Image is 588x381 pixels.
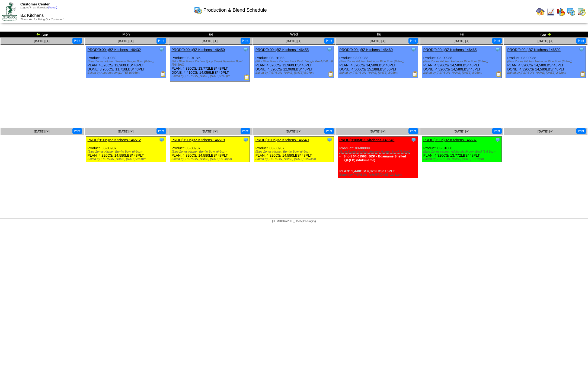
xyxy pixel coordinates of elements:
a: [DATE] [+] [538,39,553,43]
div: Product: 03-00987 PLAN: 4,320CS / 14,580LBS / 48PLT [254,137,334,162]
div: (Blue Zones Kitchen Sesame Ginger Bowl (6-8oz)) [88,60,166,63]
img: line_graph.gif [546,7,555,16]
div: (FP - Blue Zones Kitchen Spicy Sweet Hawaiian Bowl (6/8.5oz)) [171,60,250,66]
div: Edited by [PERSON_NAME] [DATE] 11:40pm [171,157,250,161]
a: [DATE] [+] [453,39,469,43]
img: ZoRoCo_Logo(Green%26Foil)%20jpg.webp [2,2,17,21]
div: Edited by Acederstrom [DATE] 10:36pm [88,71,166,75]
a: PROD(9:00a)BZ Kitchens-146455 [255,48,309,52]
div: Product: 03-00987 PLAN: 4,320CS / 14,580LBS / 48PLT [170,137,250,162]
img: Tooltip [495,137,500,143]
div: (Blue Zones Kitchen Heirloom Rice Bowl (6-9oz)) [507,60,585,63]
a: (logout) [48,6,57,9]
button: Print [241,38,250,44]
a: PROD(9:00a)BZ Kitchens-146465 [423,48,477,52]
div: Product: 03-01075 PLAN: 4,320CS / 13,772LBS / 48PLT DONE: 4,410CS / 14,059LBS / 49PLT [170,46,250,82]
a: [DATE] [+] [286,39,301,43]
span: Customer Center [20,2,50,6]
a: [DATE] [+] [34,130,50,133]
div: Product: 03-00989 PLAN: 4,320CS / 12,960LBS / 48PLT DONE: 3,906CS / 11,718LBS / 43PLT [86,46,166,78]
td: Fri [420,32,504,38]
div: (Blue Zones Kitchen Heirloom Rice Bowl (6-9oz)) [339,60,417,63]
div: Edited by [PERSON_NAME] [DATE] 10:19pm [423,157,501,161]
div: Product: 03-00988 PLAN: 4,320CS / 14,580LBS / 48PLT DONE: 4,500CS / 15,188LBS / 50PLT [338,46,418,78]
a: PROD(9:00a)BZ Kitchens-146540 [255,138,309,142]
img: Tooltip [327,47,332,52]
button: Print [324,128,334,134]
td: Sat [504,32,588,38]
td: Wed [252,32,336,38]
img: Tooltip [159,137,164,143]
button: Print [72,38,82,44]
td: Sun [0,32,84,38]
div: Product: 03-00988 PLAN: 4,320CS / 14,580LBS / 48PLT DONE: 4,320CS / 14,580LBS / 48PLT [506,46,586,78]
img: arrowleft.gif [36,32,40,36]
a: [DATE] [+] [370,130,385,133]
div: Edited by [PERSON_NAME] [DATE] 10:03pm [255,157,334,161]
div: Product: 03-00988 PLAN: 4,320CS / 14,580LBS / 48PLT DONE: 4,320CS / 14,580LBS / 48PLT [422,46,501,78]
button: Print [408,38,418,44]
span: BZ Kitchens [20,13,44,18]
img: Tooltip [579,47,584,52]
img: Tooltip [411,137,416,143]
button: Print [492,38,502,44]
img: calendarprod.gif [567,7,576,16]
div: Edited by [PERSON_NAME] [DATE] 2:51pm [88,157,166,161]
a: PROD(9:00a)BZ Kitchens-146450 [171,48,225,52]
a: [DATE] [+] [118,130,133,133]
div: Edited by [PERSON_NAME] [DATE] 5:07pm [255,71,334,75]
img: Production Report [412,71,418,77]
a: PROD(9:00a)BZ Kitchens-146512 [88,138,141,142]
div: Product: 03-01000 PLAN: 4,320CS / 13,772LBS / 48PLT [422,137,501,162]
span: Thank You for Being Our Customer! [20,18,63,21]
td: Thu [336,32,420,38]
img: Tooltip [327,137,332,143]
div: (Blue Zones Kitchen Sesame Ginger Bowl (6-8oz)) [339,150,417,153]
div: Product: 03-01088 PLAN: 4,320CS / 12,960LBS / 48PLT DONE: 4,320CS / 12,960LBS / 48PLT [254,46,334,78]
img: Production Report [580,71,586,77]
a: PROD(9:00a)BZ Kitchens-146546 [339,138,394,142]
img: Production Report [244,75,250,80]
div: Edited by [PERSON_NAME] [DATE] 8:26pm [423,71,501,75]
img: Tooltip [243,47,248,52]
div: (Blue Zones Kitchen Burrito Bowl (6-9oz)) [88,150,166,153]
button: Print [576,128,586,134]
a: PROD(9:00a)BZ Kitchens-146637 [423,138,477,142]
a: [DATE] [+] [34,39,50,43]
button: Print [72,128,82,134]
div: Edited by [PERSON_NAME] [DATE] 8:03pm [339,71,417,75]
td: Mon [84,32,168,38]
button: Print [492,128,502,134]
img: calendarprod.gif [194,6,202,14]
a: [DATE] [+] [202,130,218,133]
span: Logged in as Mpreston [20,6,57,9]
div: (FP - Blue Zones Kitchen Basil Pesto Veggie Bowl (6/8oz)) [255,60,334,63]
a: [DATE] [+] [202,39,218,43]
td: Tue [168,32,252,38]
div: (Blue Zones Kitchen Burrito Bowl (6-9oz)) [255,150,334,153]
div: Edited by [PERSON_NAME] [DATE] 10:11pm [339,173,417,176]
span: [DEMOGRAPHIC_DATA] Packaging [272,220,316,223]
div: Product: 03-00989 PLAN: 1,440CS / 4,320LBS / 16PLT [338,137,418,178]
div: (Blue Zones Kitchen Burrito Bowl (6-9oz)) [171,150,250,153]
a: [DATE] [+] [118,39,133,43]
button: Print [241,128,250,134]
button: Print [156,38,166,44]
button: Print [324,38,334,44]
img: Production Report [160,71,166,77]
img: arrowright.gif [547,32,551,36]
a: PROD(9:00a)BZ Kitchens-146502 [507,48,561,52]
a: Short 04-01563: BZK - Edamame Shelled IQF(LB) (Mukimame) [343,154,406,162]
a: [DATE] [+] [453,130,469,133]
a: [DATE] [+] [370,39,385,43]
div: (Blue Zones Kitchen Adobo Mushroom Bowl (6-8.5oz)) [423,150,501,153]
